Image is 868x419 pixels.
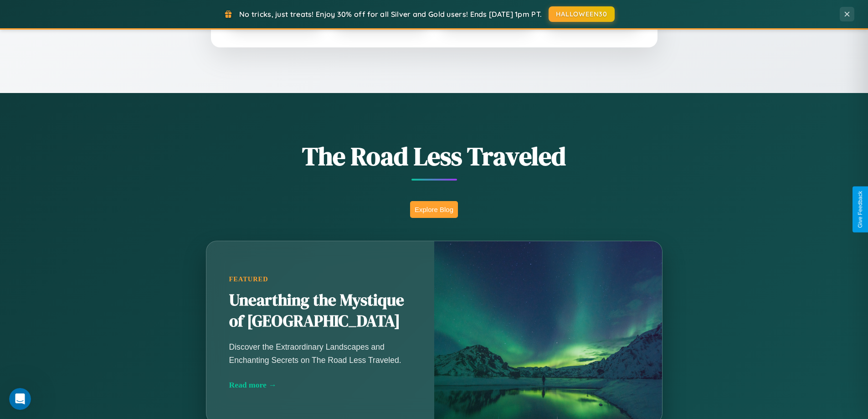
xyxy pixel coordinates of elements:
span: No tricks, just treats! Enjoy 30% off for all Silver and Gold users! Ends [DATE] 1pm PT. [239,10,542,19]
div: Read more → [229,380,411,390]
div: Featured [229,275,411,283]
div: Give Feedback [857,191,863,228]
h1: The Road Less Traveled [161,139,708,174]
button: HALLOWEEN30 [549,6,615,22]
iframe: Intercom live chat [9,388,31,410]
button: Explore Blog [410,201,458,218]
h2: Unearthing the Mystique of [GEOGRAPHIC_DATA] [229,290,411,332]
p: Discover the Extraordinary Landscapes and Enchanting Secrets on The Road Less Traveled. [229,341,411,366]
